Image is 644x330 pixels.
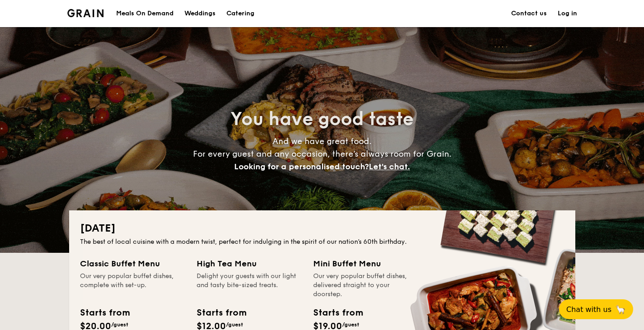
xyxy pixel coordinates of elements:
[80,257,186,270] div: Classic Buffet Menu
[80,272,186,299] div: Our very popular buffet dishes, complete with set-up.
[313,272,419,299] div: Our very popular buffet dishes, delivered straight to your doorstep.
[369,162,410,172] span: Let's chat.
[80,306,129,320] div: Starts from
[566,305,611,314] span: Chat with us
[67,9,104,17] img: Grain
[559,299,633,319] button: Chat with us🦙
[197,272,302,299] div: Delight your guests with our light and tasty bite-sized treats.
[197,306,246,320] div: Starts from
[197,257,302,270] div: High Tea Menu
[80,237,564,246] div: The best of local cuisine with a modern twist, perfect for indulging in the spirit of our nation’...
[313,306,362,320] div: Starts from
[80,221,564,236] h2: [DATE]
[67,9,104,17] a: Logotype
[193,136,451,172] span: And we have great food. For every guest and any occasion, there’s always room for Grain.
[234,162,369,172] span: Looking for a personalised touch?
[313,257,419,270] div: Mini Buffet Menu
[615,304,626,315] span: 🦙
[226,321,243,328] span: /guest
[111,321,128,328] span: /guest
[230,108,414,130] span: You have good taste
[342,321,359,328] span: /guest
